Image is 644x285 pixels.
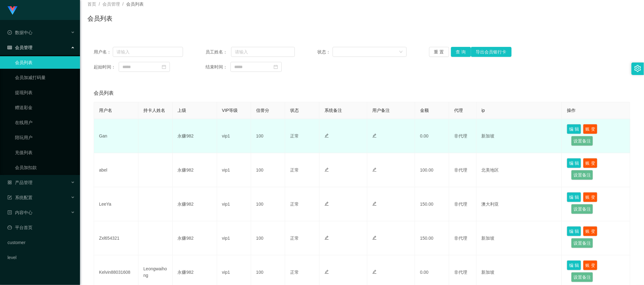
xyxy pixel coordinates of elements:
[274,65,278,69] i: 图标: calendar
[324,270,329,274] i: 图标: edit
[15,71,75,84] a: 会员加减打码量
[206,64,230,70] span: 结束时间：
[173,221,217,255] td: 永赚982
[122,2,124,7] span: /
[290,202,299,207] span: 正常
[451,47,471,57] button: 查 询
[217,153,251,187] td: vip1
[217,221,251,255] td: vip1
[583,226,597,236] button: 账 变
[324,236,329,240] i: 图标: edit
[399,50,403,54] i: 图标: down
[571,238,593,248] button: 设置备注
[206,49,231,55] span: 员工姓名：
[94,119,138,153] td: Gan
[7,195,12,200] i: 图标: form
[15,101,75,114] a: 赠送彩金
[324,167,329,172] i: 图标: edit
[99,2,100,7] span: /
[87,2,96,7] span: 首页
[290,108,299,113] span: 状态
[7,210,12,215] i: 图标: profile
[251,119,285,153] td: 100
[415,187,449,221] td: 150.00
[94,153,138,187] td: abel
[15,131,75,144] a: 陪玩用户
[317,49,333,55] span: 状态：
[217,187,251,221] td: vip1
[162,65,166,69] i: 图标: calendar
[567,124,581,134] button: 编 辑
[571,272,593,282] button: 设置备注
[7,251,75,264] a: level
[583,192,597,202] button: 账 变
[477,187,562,221] td: 澳大利亚
[324,202,329,206] i: 图标: edit
[15,116,75,129] a: 在线用户
[99,108,112,113] span: 用户名
[15,86,75,99] a: 提现列表
[477,221,562,255] td: 新加坡
[178,108,186,113] span: 上级
[7,30,12,35] i: 图标: check-circle-o
[454,236,467,241] span: 非代理
[217,119,251,153] td: vip1
[143,108,165,113] span: 持卡人姓名
[173,187,217,221] td: 永赚982
[231,47,295,57] input: 请输入
[454,108,463,113] span: 代理
[94,221,138,255] td: Zxl654321
[454,133,467,138] span: 非代理
[471,47,512,57] button: 导出会员银行卡
[15,161,75,174] a: 会员加扣款
[113,47,183,57] input: 请输入
[7,236,75,249] a: customer
[454,202,467,207] span: 非代理
[251,153,285,187] td: 100
[102,2,120,7] span: 会员管理
[372,236,377,240] i: 图标: edit
[7,221,75,234] a: 图标: dashboard平台首页
[372,202,377,206] i: 图标: edit
[256,108,269,113] span: 信誉分
[7,6,17,15] img: logo.9652507e.png
[7,30,32,35] span: 数据中心
[372,133,377,138] i: 图标: edit
[7,195,32,200] span: 系统配置
[324,108,342,113] span: 系统备注
[251,187,285,221] td: 100
[173,119,217,153] td: 永赚982
[7,180,12,185] i: 图标: appstore-o
[372,167,377,172] i: 图标: edit
[567,260,581,270] button: 编 辑
[454,167,467,172] span: 非代理
[290,133,299,138] span: 正常
[415,221,449,255] td: 150.00
[482,108,485,113] span: ip
[583,260,597,270] button: 账 变
[477,153,562,187] td: 北美地区
[290,167,299,172] span: 正常
[571,136,593,146] button: 设置备注
[477,119,562,153] td: 新加坡
[583,158,597,168] button: 账 变
[571,170,593,180] button: 设置备注
[290,236,299,241] span: 正常
[94,187,138,221] td: LeeYa
[429,47,449,57] button: 重 置
[420,108,429,113] span: 金额
[15,146,75,159] a: 充值列表
[87,14,112,23] h1: 会员列表
[7,45,12,50] i: 图标: table
[7,45,32,50] span: 会员管理
[324,133,329,138] i: 图标: edit
[7,180,32,185] span: 产品管理
[94,89,114,97] span: 会员列表
[567,158,581,168] button: 编 辑
[15,56,75,69] a: 会员列表
[571,204,593,214] button: 设置备注
[567,226,581,236] button: 编 辑
[415,119,449,153] td: 0.00
[290,270,299,275] span: 正常
[372,270,377,274] i: 图标: edit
